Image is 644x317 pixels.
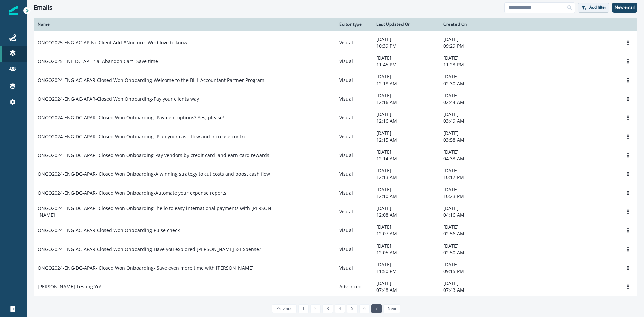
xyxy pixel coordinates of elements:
[38,58,158,65] p: ONGO2025-ENE-DC-AP-Trial Abandon Cart- Save time
[612,3,637,13] button: New email
[335,202,372,221] td: Visual
[443,280,502,287] p: [DATE]
[310,304,321,313] a: Page 2
[371,304,382,313] a: Page 7 is your current page
[34,165,637,183] a: ONGO2024-ENG-DC-APAR- Closed Won Onboarding-A winning strategy to cut costs and boost cash flowVi...
[347,304,357,313] a: Page 5
[38,171,270,177] p: ONGO2024-ENG-DC-APAR- Closed Won Onboarding-A winning strategy to cut costs and boost cash flow
[443,22,502,27] div: Created On
[443,43,502,49] p: 09:29 PM
[443,167,502,174] p: [DATE]
[38,246,261,253] p: ONGO2024-ENG-AC-APAR-Closed Won Onboarding-Have you explored [PERSON_NAME] & Expense?
[34,183,637,202] a: ONGO2024-ENG-DC-APAR- Closed Won Onboarding-Automate your expense reportsVisual[DATE]12:10 AM[DAT...
[38,227,180,234] p: ONGO2024-ENG-AC-APAR-Closed Won Onboarding-Pulse check
[443,118,502,124] p: 03:49 AM
[589,5,606,10] p: Add filter
[443,212,502,218] p: 04:16 AM
[623,188,633,198] button: Options
[376,261,435,268] p: [DATE]
[9,6,18,15] img: Inflection
[443,99,502,106] p: 02:44 AM
[443,92,502,99] p: [DATE]
[623,94,633,104] button: Options
[38,77,264,84] p: ONGO2024-ENG-AC-APAR-Closed Won Onboarding-Welcome to the BILL Accountant Partner Program
[376,137,435,143] p: 12:15 AM
[34,127,637,146] a: ONGO2024-ENG-DC-APAR- Closed Won Onboarding- Plan your cash flow and increase controlVisual[DATE]...
[443,61,502,68] p: 11:23 PM
[376,36,435,43] p: [DATE]
[623,263,633,273] button: Options
[623,113,633,123] button: Options
[615,5,635,10] p: New email
[335,221,372,240] td: Visual
[376,243,435,249] p: [DATE]
[443,243,502,249] p: [DATE]
[335,127,372,146] td: Visual
[322,304,333,313] a: Page 3
[376,22,435,27] div: Last Updated On
[339,22,368,27] div: Editor type
[443,268,502,275] p: 09:15 PM
[34,33,637,52] a: ONGO2025-ENG-AC-AP-No Client Add #Nurture- We’d love to knowVisual[DATE]10:39 PM[DATE]09:29 PMOpt...
[443,55,502,61] p: [DATE]
[335,304,345,313] a: Page 4
[34,277,637,296] a: [PERSON_NAME] Testing Yo!Advanced[DATE]07:48 AM[DATE]07:43 AMOptions
[443,186,502,193] p: [DATE]
[38,152,269,159] p: ONGO2024-ENG-DC-APAR- Closed Won Onboarding-Pay vendors by credit card and earn card rewards
[38,133,248,140] p: ONGO2024-ENG-DC-APAR- Closed Won Onboarding- Plan your cash flow and increase control
[335,71,372,90] td: Visual
[34,240,637,259] a: ONGO2024-ENG-AC-APAR-Closed Won Onboarding-Have you explored [PERSON_NAME] & Expense?Visual[DATE]...
[443,249,502,256] p: 02:50 AM
[376,92,435,99] p: [DATE]
[335,259,372,277] td: Visual
[623,131,633,142] button: Options
[376,80,435,87] p: 12:18 AM
[443,193,502,200] p: 10:23 PM
[376,118,435,124] p: 12:16 AM
[623,282,633,292] button: Options
[376,186,435,193] p: [DATE]
[376,130,435,137] p: [DATE]
[443,130,502,137] p: [DATE]
[376,61,435,68] p: 11:45 PM
[376,155,435,162] p: 12:14 AM
[623,225,633,235] button: Options
[270,304,400,313] ul: Pagination
[443,224,502,230] p: [DATE]
[34,4,52,11] h1: Emails
[443,155,502,162] p: 04:33 AM
[335,183,372,202] td: Visual
[38,39,187,46] p: ONGO2025-ENG-AC-AP-No Client Add #Nurture- We’d love to know
[34,90,637,108] a: ONGO2024-ENG-AC-APAR-Closed Won Onboarding-Pay your clients wayVisual[DATE]12:16 AM[DATE]02:44 AM...
[335,108,372,127] td: Visual
[272,304,296,313] a: Previous page
[376,55,435,61] p: [DATE]
[443,137,502,143] p: 03:58 AM
[443,80,502,87] p: 02:30 AM
[376,212,435,218] p: 12:08 AM
[623,150,633,160] button: Options
[376,193,435,200] p: 12:10 AM
[623,169,633,179] button: Options
[623,207,633,217] button: Options
[443,287,502,294] p: 07:43 AM
[335,240,372,259] td: Visual
[443,261,502,268] p: [DATE]
[335,52,372,71] td: Visual
[376,73,435,80] p: [DATE]
[359,304,370,313] a: Page 6
[443,73,502,80] p: [DATE]
[38,114,224,121] p: ONGO2024-ENG-DC-APAR- Closed Won Onboarding- Payment options? Yes, please!
[335,90,372,108] td: Visual
[623,75,633,85] button: Options
[376,205,435,212] p: [DATE]
[443,111,502,118] p: [DATE]
[335,33,372,52] td: Visual
[623,56,633,66] button: Options
[335,165,372,183] td: Visual
[376,149,435,155] p: [DATE]
[34,259,637,277] a: ONGO2024-ENG-DC-APAR- Closed Won Onboarding- Save even more time with [PERSON_NAME]Visual[DATE]11...
[38,96,199,102] p: ONGO2024-ENG-AC-APAR-Closed Won Onboarding-Pay your clients way
[376,43,435,49] p: 10:39 PM
[34,71,637,90] a: ONGO2024-ENG-AC-APAR-Closed Won Onboarding-Welcome to the BILL Accountant Partner ProgramVisual[D...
